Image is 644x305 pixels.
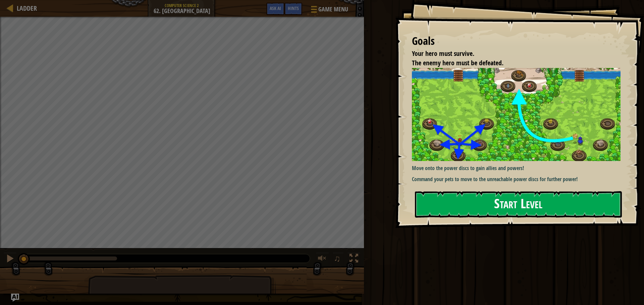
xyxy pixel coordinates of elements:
[412,68,626,161] img: Power peak
[412,175,626,183] p: Command your pets to move to the unreachable power discs for further power!
[288,5,299,11] span: Hints
[318,5,348,14] span: Game Menu
[266,3,284,15] button: Ask AI
[13,4,37,13] a: Ladder
[404,49,619,59] li: Your hero must survive.
[306,3,352,18] button: Game Menu
[17,4,37,13] span: Ladder
[412,164,626,172] p: Move onto the power discs to gain allies and powers!
[3,252,17,266] button: Ctrl + P: Pause
[270,5,281,11] span: Ask AI
[11,294,19,302] button: Ask AI
[412,33,621,49] div: Goals
[316,252,329,266] button: Adjust volume
[347,252,361,266] button: Toggle fullscreen
[415,191,622,218] button: Start Level
[334,253,340,263] span: ♫
[332,252,344,266] button: ♫
[412,58,503,67] span: The enemy hero must be defeated.
[404,58,619,68] li: The enemy hero must be defeated.
[412,49,474,58] span: Your hero must survive.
